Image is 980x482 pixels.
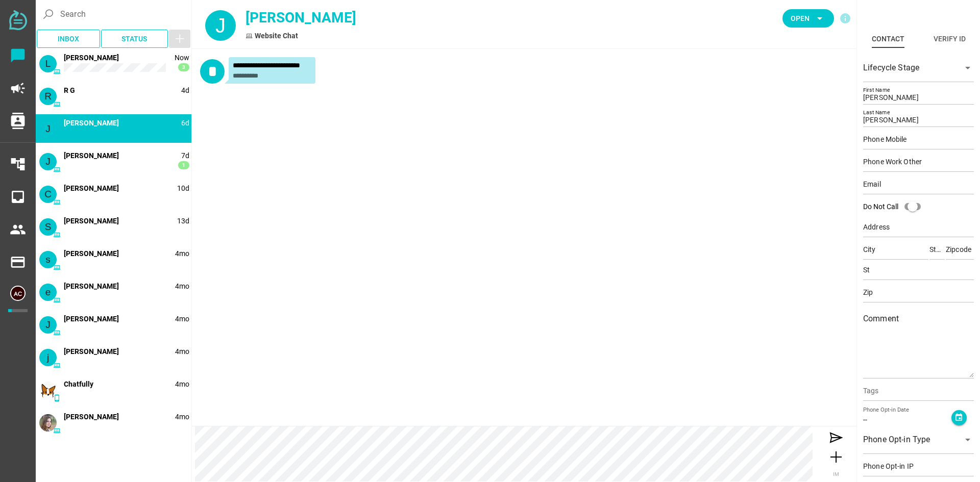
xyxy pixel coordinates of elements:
[962,434,974,446] i: arrow_drop_down
[10,80,26,96] i: campaign
[121,33,147,45] span: Status
[53,231,61,239] i: Website Chat
[839,12,851,24] i: info
[53,133,61,141] i: Website Chat
[64,315,119,323] span: 2731ddca58-ayY0us8MmRaZlMWwcs13
[47,352,49,363] span: j
[53,264,61,271] i: Website Chat
[37,30,100,48] button: Inbox
[64,380,93,388] span: c
[246,33,253,40] i: Website Chat
[175,282,189,290] span: 1746956798
[814,12,826,24] i: arrow_drop_down
[863,260,974,280] input: St
[946,239,974,260] input: Zipcode
[10,286,26,301] img: 68130522f953252b5b0199c6-30.png
[53,68,61,75] i: Website Chat
[863,318,974,377] textarea: Comment
[10,47,26,64] i: chat_bubble
[53,329,61,337] i: Website Chat
[53,166,61,173] i: Website Chat
[45,287,51,297] span: e
[64,151,119,160] span: 29a53bf1de-sBRVenndmoDxamyaoWJ3
[44,91,52,102] span: R
[863,129,974,149] input: Phone Mobile
[929,239,945,260] input: State
[863,84,974,105] input: First Name
[53,362,61,369] i: Website Chat
[863,456,974,476] input: Phone Opt-in IP
[863,201,898,212] div: Do Not Call
[177,217,189,225] span: 1756186877
[64,86,75,94] span: 29b5d1e4c8-JuOtTy6Gt4yWho3gL5rz
[175,347,189,356] span: 1746177107
[101,30,168,48] button: Status
[791,12,810,24] span: Open
[178,161,189,169] span: 1
[10,113,26,129] i: contacts
[58,33,79,45] span: Inbox
[863,107,974,127] input: Last Name
[53,296,61,304] i: Website Chat
[954,413,963,422] i: event
[175,249,189,258] span: 1747878702
[45,319,51,330] span: J
[863,282,974,302] input: Zip
[181,86,189,94] span: 1756981000
[45,221,52,232] span: S
[246,31,568,41] div: Website Chat
[863,388,974,400] input: Tags
[64,54,119,62] span: 29c8c55699-l2jdVIFbdyLK5T5PWAXq
[53,394,61,402] i: SMS
[863,196,927,217] div: Do Not Call
[177,184,189,192] span: 1756442888
[934,33,966,45] div: Verify ID
[53,198,61,206] i: Website Chat
[181,151,189,160] span: 1756702882
[175,54,189,62] span: 1757299092
[863,415,951,425] div: --
[64,184,119,192] span: 29900eb9b9-4HklUkKEmAxu8mAtb7Cj
[872,33,904,45] div: Contact
[962,62,974,74] i: arrow_drop_down
[863,151,974,172] input: Phone Work Other
[175,413,189,421] span: 1746076840
[64,217,119,225] span: 29867dac44-1Ai0wHfBNqeUkX7YDxkA
[863,174,974,194] input: Email
[64,347,119,356] span: 2731dd008a-T6GL3jbgaJprmTPOqdBC
[175,315,189,323] span: 1746177157
[64,249,119,258] span: 27974710be-iMcPBmUPGnrk0mUncerz
[863,406,951,415] div: Phone Opt-in Date
[863,239,928,260] input: City
[833,471,839,477] span: IM
[10,221,26,238] i: people
[53,427,61,435] i: Website Chat
[175,380,189,388] span: 1746076960
[10,254,26,270] i: payment
[782,9,834,28] button: Open
[215,14,226,37] span: J
[246,7,568,29] div: [PERSON_NAME]
[64,413,119,421] span: example-681304a8zNzcfoP38s71
[10,156,26,172] i: account_tree
[44,189,52,199] span: C
[863,217,974,237] input: Address
[45,254,51,265] span: s
[45,58,51,69] span: L
[64,282,119,290] span: 276051e9e8-qdGRVHMH5TRe2a0YNEUD
[64,119,119,127] span: 29ab876e2e-m3F7Y8SV3jUKJHcp1Gog
[10,189,26,205] i: inbox
[178,63,189,71] span: 3
[9,10,27,30] img: svg+xml;base64,PD94bWwgdmVyc2lvbj0iMS4wIiBlbmNvZGluZz0iVVRGLTgiPz4KPHN2ZyB2ZXJzaW9uPSIxLjEiIHZpZX...
[45,123,51,134] span: J
[181,119,189,127] span: 1756808267
[45,156,51,167] span: J
[53,100,61,108] i: Website Chat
